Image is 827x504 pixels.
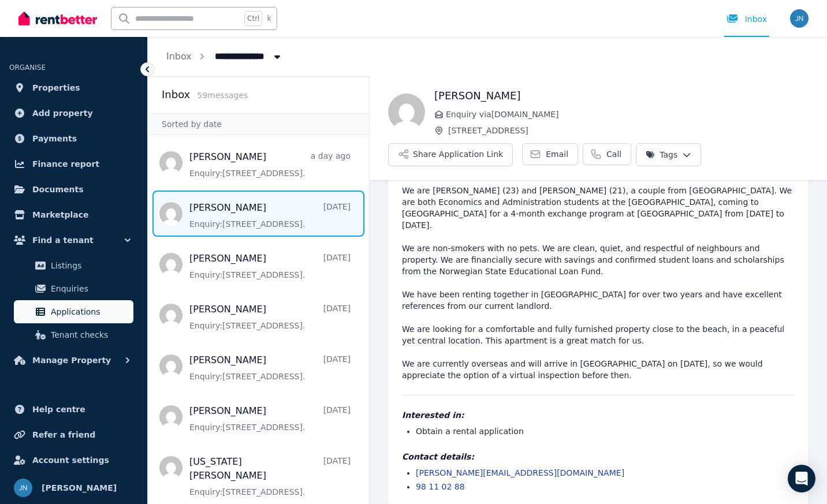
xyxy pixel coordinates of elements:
pre: We are [PERSON_NAME] (23) and [PERSON_NAME] (21), a couple from [GEOGRAPHIC_DATA]. We are both Ec... [402,185,795,381]
div: Open Intercom Messenger [788,465,815,492]
a: [US_STATE][PERSON_NAME][DATE]Enquiry:[STREET_ADDRESS]. [189,455,351,498]
a: Finance report [9,152,138,176]
a: Marketplace [9,203,138,226]
a: Payments [9,127,138,150]
span: Email [546,148,568,160]
a: Inbox [166,51,192,62]
a: Documents [9,178,138,201]
a: Listings [14,254,133,277]
a: Account settings [9,449,138,472]
span: Properties [32,81,80,95]
h1: [PERSON_NAME] [434,88,809,104]
span: Applications [51,305,129,319]
span: Ctrl [244,11,262,26]
button: Tags [636,143,701,166]
a: Applications [14,300,133,323]
span: k [267,14,271,23]
span: Tags [646,149,677,160]
a: Refer a friend [9,423,138,446]
button: Share Application Link [388,143,513,166]
span: [PERSON_NAME] [42,481,117,495]
a: Properties [9,76,138,99]
span: Documents [32,182,84,196]
span: Account settings [32,453,109,467]
a: Help centre [9,398,138,421]
a: 98 11 02 88 [416,482,465,491]
span: Payments [32,132,77,145]
a: [PERSON_NAME][DATE]Enquiry:[STREET_ADDRESS]. [189,404,351,433]
img: Adrian Vevatne [388,94,425,130]
li: Obtain a rental application [416,425,795,437]
span: [STREET_ADDRESS] [448,125,809,136]
span: 59 message s [197,91,248,100]
span: Help centre [32,402,85,416]
span: Refer a friend [32,428,95,442]
a: Email [522,143,578,165]
a: [PERSON_NAME]a day agoEnquiry:[STREET_ADDRESS]. [189,150,351,179]
nav: Breadcrumb [148,37,301,76]
span: Manage Property [32,353,111,367]
span: Find a tenant [32,233,94,247]
a: Tenant checks [14,323,133,346]
span: Listings [51,259,129,272]
img: Jason Nissen [14,479,32,497]
span: Enquiry via [DOMAIN_NAME] [446,109,809,120]
a: [PERSON_NAME][DATE]Enquiry:[STREET_ADDRESS]. [189,201,351,230]
span: Marketplace [32,208,88,222]
a: [PERSON_NAME][DATE]Enquiry:[STREET_ADDRESS]. [189,252,351,281]
div: Inbox [727,13,767,25]
span: ORGANISE [9,64,46,72]
img: Jason Nissen [790,9,809,28]
span: Enquiries [51,282,129,296]
span: Call [606,148,621,160]
button: Find a tenant [9,229,138,252]
a: [PERSON_NAME][EMAIL_ADDRESS][DOMAIN_NAME] [416,468,624,477]
a: Add property [9,102,138,125]
button: Manage Property [9,349,138,372]
h2: Inbox [162,87,190,103]
a: [PERSON_NAME][DATE]Enquiry:[STREET_ADDRESS]. [189,303,351,331]
img: RentBetter [18,10,97,27]
h4: Interested in: [402,409,795,421]
span: Finance report [32,157,99,171]
span: Tenant checks [51,328,129,342]
a: Call [583,143,631,165]
div: Sorted by date [148,113,369,135]
span: Add property [32,106,93,120]
h4: Contact details: [402,451,795,462]
a: Enquiries [14,277,133,300]
a: [PERSON_NAME][DATE]Enquiry:[STREET_ADDRESS]. [189,353,351,382]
